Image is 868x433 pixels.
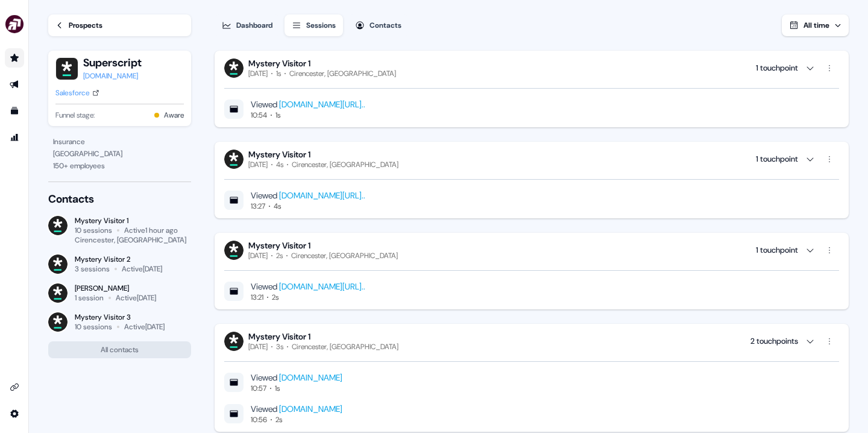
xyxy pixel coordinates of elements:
[5,378,24,397] a: Go to integrations
[248,342,268,352] div: [DATE]
[224,331,839,352] button: Mystery Visitor 1[DATE]3sCirencester, [GEOGRAPHIC_DATA] 2 touchpoints
[756,153,798,165] div: 1 touchpoint
[276,342,283,352] div: 3s
[5,404,24,423] a: Go to integrations
[370,19,401,31] div: Contacts
[75,283,156,293] div: [PERSON_NAME]
[116,293,156,303] div: Active [DATE]
[53,148,186,160] div: [GEOGRAPHIC_DATA]
[274,201,281,211] div: 4s
[75,226,112,235] div: 10 sessions
[276,69,281,78] div: 1s
[248,69,268,78] div: [DATE]
[292,342,398,352] div: Cirencester, [GEOGRAPHIC_DATA]
[248,240,398,251] div: Mystery Visitor 1
[348,14,409,36] button: Contacts
[756,62,798,74] div: 1 touchpoint
[248,160,268,169] div: [DATE]
[55,87,99,99] a: Salesforce
[124,226,178,235] div: Active 1 hour ago
[251,280,365,292] div: Viewed
[5,75,24,94] a: Go to outbound experience
[5,101,24,121] a: Go to templates
[279,281,365,292] a: [DOMAIN_NAME][URL]..
[251,98,365,110] div: Viewed
[5,128,24,147] a: Go to attribution
[75,235,186,245] div: Cirencester, [GEOGRAPHIC_DATA]
[279,99,365,110] a: [DOMAIN_NAME][URL]..
[248,149,398,160] div: Mystery Visitor 1
[251,189,365,201] div: Viewed
[275,415,282,425] div: 2s
[55,87,90,99] div: Salesforce
[782,14,849,36] button: All time
[279,403,342,414] a: [DOMAIN_NAME]
[272,292,278,302] div: 2s
[224,352,839,425] div: Mystery Visitor 1[DATE]3sCirencester, [GEOGRAPHIC_DATA] 2 touchpoints
[750,335,798,347] div: 2 touchpoints
[292,160,398,169] div: Cirencester, [GEOGRAPHIC_DATA]
[75,216,186,226] div: Mystery Visitor 1
[122,264,162,274] div: Active [DATE]
[248,251,268,261] div: [DATE]
[83,70,142,82] a: [DOMAIN_NAME]
[124,322,165,332] div: Active [DATE]
[224,149,839,169] button: Mystery Visitor 1[DATE]4sCirencester, [GEOGRAPHIC_DATA] 1 touchpoint
[276,160,283,169] div: 4s
[291,251,398,261] div: Cirencester, [GEOGRAPHIC_DATA]
[75,254,162,264] div: Mystery Visitor 2
[224,169,839,211] div: Mystery Visitor 1[DATE]4sCirencester, [GEOGRAPHIC_DATA] 1 touchpoint
[48,192,191,206] div: Contacts
[248,331,398,342] div: Mystery Visitor 1
[251,110,267,120] div: 10:54
[804,21,829,30] span: All time
[251,384,266,393] div: 10:57
[53,160,186,172] div: 150 + employees
[285,14,343,36] button: Sessions
[306,19,336,31] div: Sessions
[289,69,396,78] div: Cirencester, [GEOGRAPHIC_DATA]
[55,109,95,121] span: Funnel stage:
[75,264,110,274] div: 3 sessions
[53,136,186,148] div: Insurance
[251,403,342,415] div: Viewed
[5,48,24,68] a: Go to prospects
[279,372,342,383] a: [DOMAIN_NAME]
[48,14,191,36] a: Prospects
[164,109,184,121] button: Aware
[275,110,280,120] div: 1s
[75,322,112,332] div: 10 sessions
[251,201,265,211] div: 13:27
[75,312,165,322] div: Mystery Visitor 3
[251,292,263,302] div: 13:21
[248,58,396,69] div: Mystery Visitor 1
[48,341,191,358] button: All contacts
[236,19,272,31] div: Dashboard
[224,261,839,302] div: Mystery Visitor 1[DATE]2sCirencester, [GEOGRAPHIC_DATA] 1 touchpoint
[224,58,839,78] button: Mystery Visitor 1[DATE]1sCirencester, [GEOGRAPHIC_DATA] 1 touchpoint
[251,415,267,425] div: 10:56
[215,14,280,36] button: Dashboard
[276,251,283,261] div: 2s
[69,19,102,31] div: Prospects
[224,78,839,120] div: Mystery Visitor 1[DATE]1sCirencester, [GEOGRAPHIC_DATA] 1 touchpoint
[279,190,365,201] a: [DOMAIN_NAME][URL]..
[83,55,142,70] button: Superscript
[251,371,342,384] div: Viewed
[75,293,104,303] div: 1 session
[224,240,839,261] button: Mystery Visitor 1[DATE]2sCirencester, [GEOGRAPHIC_DATA] 1 touchpoint
[275,384,280,393] div: 1s
[756,244,798,256] div: 1 touchpoint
